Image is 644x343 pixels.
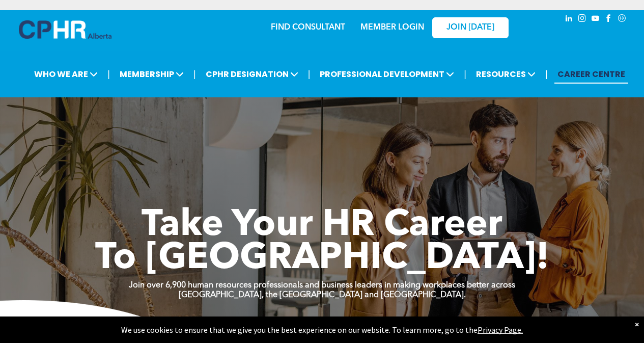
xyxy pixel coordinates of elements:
a: JOIN [DATE] [432,17,509,38]
a: linkedin [564,13,575,27]
strong: [GEOGRAPHIC_DATA], the [GEOGRAPHIC_DATA] and [GEOGRAPHIC_DATA]. [179,291,466,299]
li: | [193,64,196,85]
span: Take Your HR Career [142,207,502,244]
img: A blue and white logo for cp alberta [19,20,111,39]
a: Social network [617,13,628,27]
li: | [464,64,466,85]
a: CAREER CENTRE [554,65,628,84]
a: MEMBER LOGIN [360,23,424,32]
span: PROFESSIONAL DEVELOPMENT [317,65,457,84]
span: To [GEOGRAPHIC_DATA]! [95,241,549,277]
a: Privacy Page. [478,325,523,335]
span: WHO WE ARE [31,65,101,84]
li: | [308,64,311,85]
span: RESOURCES [473,65,539,84]
span: MEMBERSHIP [117,65,187,84]
a: instagram [577,13,588,27]
li: | [545,64,548,85]
li: | [107,64,110,85]
a: FIND CONSULTANT [271,23,345,32]
a: facebook [603,13,614,27]
span: CPHR DESIGNATION [203,65,301,84]
div: Dismiss notification [635,319,639,329]
a: youtube [590,13,601,27]
strong: Join over 6,900 human resources professionals and business leaders in making workplaces better ac... [129,281,515,289]
span: JOIN [DATE] [446,23,494,33]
